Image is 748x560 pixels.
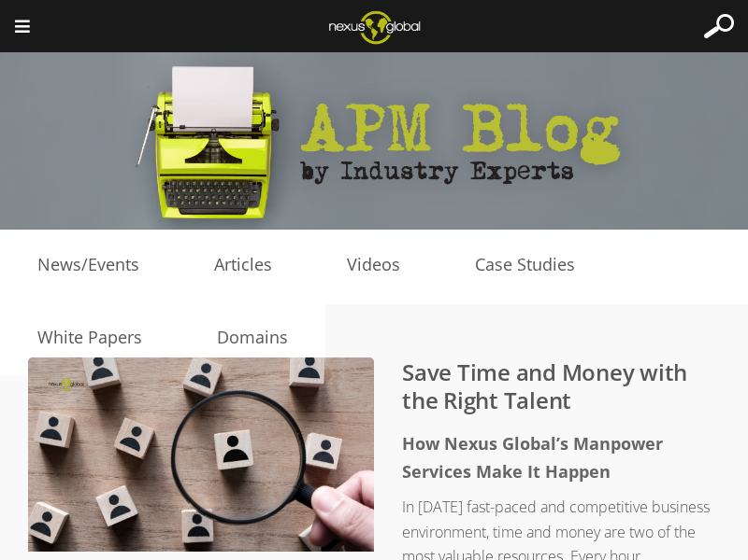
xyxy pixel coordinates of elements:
[309,251,438,279] a: Videos
[314,5,435,49] img: Nexus Global
[438,251,612,279] a: Case Studies
[177,251,309,279] a: Articles
[402,432,663,483] strong: How Nexus Global’s Manpower Services Make It Happen
[402,357,687,415] a: Save Time and Money with the Right Talent
[28,357,374,552] img: Save Time and Money with the Right Talent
